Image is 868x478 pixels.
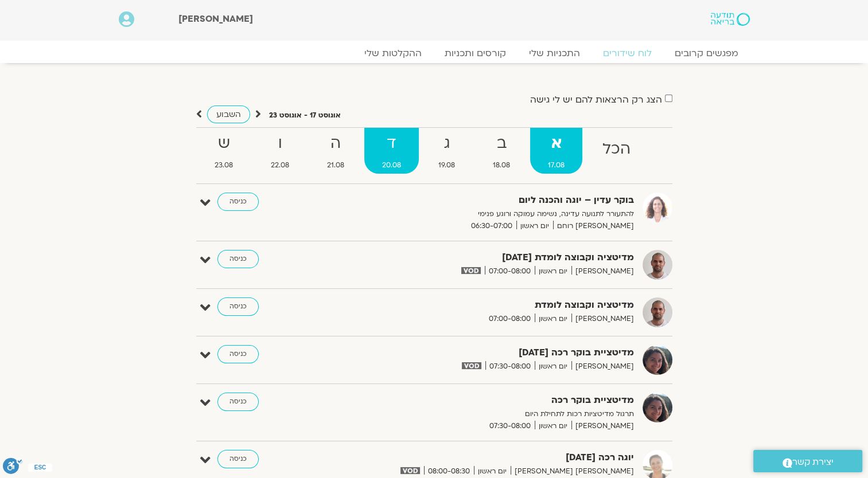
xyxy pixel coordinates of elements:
p: להתעורר לתנועה עדינה, נשימה עמוקה ורוגע פנימי [353,208,634,220]
span: יום ראשון [474,465,511,477]
span: [PERSON_NAME] [571,265,634,277]
a: קורסים ותכניות [433,48,517,59]
span: 21.08 [309,159,362,171]
span: יום ראשון [535,313,571,325]
span: 07:30-08:00 [485,420,535,432]
a: ב18.08 [475,128,528,174]
span: 22.08 [253,159,307,171]
a: כניסה [217,450,259,468]
span: [PERSON_NAME] [571,313,634,325]
span: 06:30-07:00 [467,220,516,232]
a: ג19.08 [421,128,473,174]
label: הצג רק הרצאות להם יש לי גישה [530,95,662,105]
span: 07:30-08:00 [485,361,535,373]
strong: מדיטציית בוקר רכה [DATE] [353,345,634,361]
img: vodicon [400,467,419,474]
strong: יוגה רכה [DATE] [353,450,634,465]
span: [PERSON_NAME] [PERSON_NAME] [511,465,634,477]
img: vodicon [461,267,480,274]
a: השבוע [207,105,250,123]
a: כניסה [217,393,259,411]
a: כניסה [217,297,259,316]
span: יצירת קשר [792,455,834,470]
a: מפגשים קרובים [663,48,750,59]
a: ו22.08 [253,128,307,174]
span: [PERSON_NAME] [178,13,253,25]
nav: Menu [119,48,750,59]
span: 17.08 [530,159,582,171]
strong: ש [197,131,251,156]
span: 07:00-08:00 [485,265,535,277]
a: א17.08 [530,128,582,174]
span: 07:00-08:00 [485,313,535,325]
a: התכניות שלי [517,48,591,59]
strong: בוקר עדין – יוגה והכנה ליום [353,193,634,208]
a: ה21.08 [309,128,362,174]
strong: מדיטציה וקבוצה לומדת [DATE] [353,250,634,265]
strong: א [530,131,582,156]
span: השבוע [216,109,241,120]
a: כניסה [217,345,259,363]
a: ד20.08 [364,128,419,174]
span: 08:00-08:30 [424,465,474,477]
span: יום ראשון [535,265,571,277]
strong: ה [309,131,362,156]
span: [PERSON_NAME] [571,361,634,373]
a: ההקלטות שלי [353,48,433,59]
strong: ד [364,131,419,156]
img: vodicon [462,362,481,369]
strong: ו [253,131,307,156]
span: 20.08 [364,159,419,171]
a: כניסה [217,250,259,268]
a: לוח שידורים [591,48,663,59]
span: יום ראשון [535,420,571,432]
span: 19.08 [421,159,473,171]
strong: ב [475,131,528,156]
p: אוגוסט 17 - אוגוסט 23 [269,109,341,122]
span: [PERSON_NAME] [571,420,634,432]
a: הכל [585,128,648,174]
strong: ג [421,131,473,156]
a: כניסה [217,193,259,211]
span: 18.08 [475,159,528,171]
span: יום ראשון [535,361,571,373]
span: 23.08 [197,159,251,171]
strong: מדיטציית בוקר רכה [353,393,634,408]
a: יצירת קשר [753,450,862,472]
span: [PERSON_NAME] רוחם [553,220,634,232]
strong: מדיטציה וקבוצה לומדת [353,297,634,313]
p: תרגול מדיטציות רכות לתחילת היום [353,408,634,420]
a: ש23.08 [197,128,251,174]
strong: הכל [585,136,648,162]
span: יום ראשון [516,220,553,232]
